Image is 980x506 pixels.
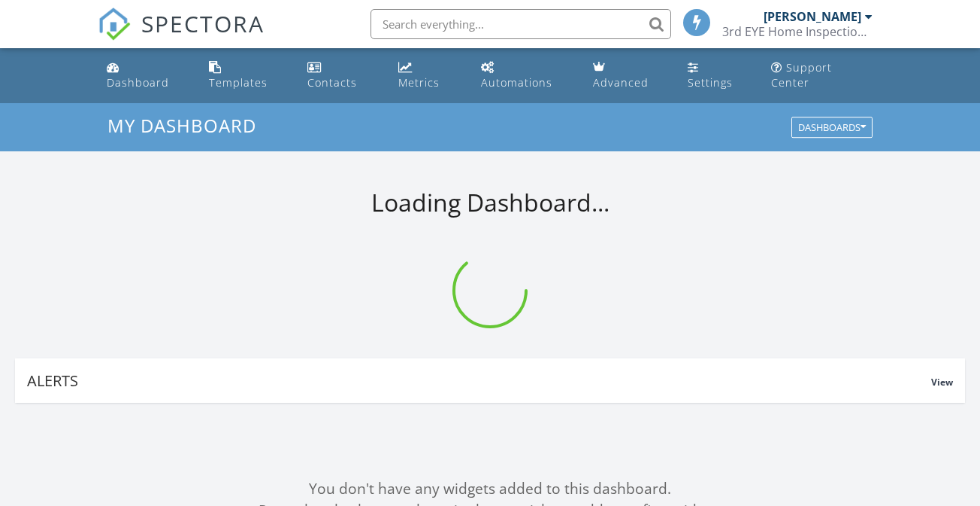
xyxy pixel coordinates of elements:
a: SPECTORA [98,20,265,52]
a: Templates [203,54,289,97]
input: Search everything... [371,9,671,39]
div: Dashboard [107,75,169,90]
div: Automations [481,75,552,90]
div: Dashboards [798,123,866,133]
div: Contacts [307,75,357,90]
button: Dashboards [791,117,873,139]
span: View [931,376,953,389]
div: Settings [688,75,733,90]
div: 3rd EYE Home Inspection LLC [722,24,873,39]
div: You don't have any widgets added to this dashboard. [15,478,965,500]
a: Metrics [392,54,463,97]
span: SPECTORA [141,8,265,39]
div: Alerts [27,370,931,391]
a: Automations (Basic) [475,54,575,97]
div: Advanced [593,75,649,90]
a: Settings [682,54,753,97]
span: My Dashboard [107,113,256,138]
div: Support Center [771,60,832,90]
a: Contacts [301,54,380,97]
img: The Best Home Inspection Software - Spectora [98,8,131,41]
a: Support Center [765,54,879,97]
a: Advanced [587,54,670,97]
div: Metrics [398,75,440,90]
div: Templates [209,75,268,90]
div: [PERSON_NAME] [764,9,861,24]
a: Dashboard [101,54,191,97]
